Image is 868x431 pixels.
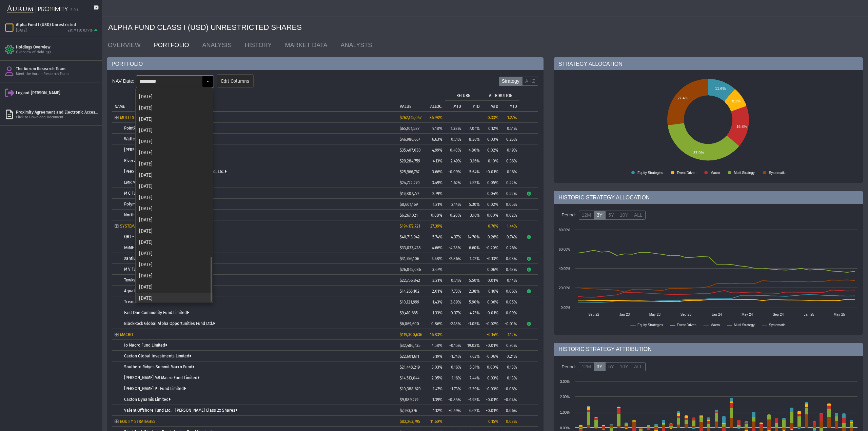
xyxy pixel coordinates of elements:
[554,57,863,70] div: STRATEGY ALLOCATION
[463,134,482,144] td: 8.36%
[579,362,594,372] label: 12M
[501,361,519,372] td: 0.13%
[432,256,442,261] span: 4.48%
[742,313,753,316] text: May-24
[16,66,99,72] div: The Aurum Research Team
[400,278,420,283] span: $22,756,842
[423,90,445,111] td: Column ALLOC.
[804,313,814,316] text: Jan-25
[619,313,630,316] text: Jan-23
[445,253,463,264] td: -2.86%
[445,405,463,416] td: -0.49%
[715,86,726,91] text: 11.6%
[124,180,189,185] a: LMR Multi-Strategy Fund Limited**
[400,202,418,207] span: $8,601,169
[136,270,213,281] div: [DATE]
[432,289,442,294] span: 2.01%
[445,351,463,361] td: -1.74%
[445,394,463,405] td: -0.85%
[482,275,501,286] td: 0.01%
[482,296,501,307] td: -0.06%
[124,289,182,293] a: Aquatic Argo Offshore Fund LP
[559,267,570,271] text: 40.00%
[120,224,142,229] span: SYSTEMATIC
[400,159,420,163] span: $29,284,759
[432,246,442,250] span: 4.66%
[400,408,417,413] span: $7,973,376
[501,307,519,318] td: -0.09%
[397,90,423,111] td: Column VALUE
[463,166,482,177] td: 5.64%
[501,100,519,111] td: Column YTD
[136,170,213,181] div: [DATE]
[445,307,463,318] td: -0.37%
[400,332,422,337] span: $119,300,636
[136,114,213,125] div: [DATE]
[124,365,194,369] a: Southern Ridges Summit Macro Fund
[136,293,213,304] div: [DATE]
[400,311,418,315] span: $9,410,665
[711,323,720,327] text: Macro
[445,372,463,383] td: -1.16%
[445,340,463,351] td: -0.15%
[400,170,419,174] span: $25,966,767
[400,104,411,109] p: VALUE
[136,237,213,248] div: [DATE]
[445,177,463,188] td: 1.62%
[107,57,544,70] div: PORTFOLIO
[482,134,501,144] td: 0.03%
[501,372,519,383] td: 0.13%
[501,231,519,242] td: 0.74%
[711,171,720,175] text: Macro
[16,22,99,27] div: Alpha Fund I (USD) Unrestricted
[519,90,538,111] td: Column
[136,281,213,293] div: [DATE]
[432,311,442,315] span: 1.33%
[400,224,420,229] span: $194,172,721
[400,343,420,348] span: $32,486,435
[400,300,419,305] span: $10,121,999
[136,248,213,259] div: [DATE]
[637,171,663,175] text: Equity Strategies
[124,137,185,141] a: Walleye Opportunities Fund Ltd
[561,306,570,310] text: 0.00%
[769,171,786,175] text: Systematic
[501,383,519,394] td: -0.06%
[432,300,442,305] span: 1.43%
[445,134,463,144] td: 0.51%
[482,199,501,210] td: 0.02%
[501,242,519,253] td: 0.26%
[432,278,442,283] span: 3.21%
[400,267,421,272] span: $26,045,036
[560,380,570,384] text: 3.00%
[430,332,442,337] span: 16.83%
[482,340,501,351] td: -0.01%
[112,75,136,87] div: NAV Date:
[463,405,482,416] td: 6.62%
[120,419,156,424] span: EQUITY STRATEGIES
[400,137,420,142] span: $46,986,667
[400,321,419,326] span: $6,069,600
[124,321,215,326] a: BlackRock Global Alpha Opportunities Fund Ltd.
[649,313,661,316] text: May-23
[445,231,463,242] td: -4.37%
[124,169,226,174] a: [PERSON_NAME] Strategic Partners Offshore Fund, Ltd.
[712,313,722,316] text: Jan-24
[485,224,498,229] div: -0.76%
[501,340,519,351] td: 0.70%
[124,354,191,358] a: Caxton Global Investments Limited
[430,419,442,424] span: 11.60%
[120,115,150,120] span: MULTI STRATEGY
[463,383,482,394] td: -2.39%
[463,351,482,361] td: 7.63%
[482,286,501,296] td: -0.16%
[217,74,254,87] dx-button: Edit Columns
[432,235,442,239] span: 5.74%
[463,199,482,210] td: 5.30%
[463,340,482,351] td: 19.03%
[482,166,501,177] td: -0.01%
[400,213,418,218] span: $6,267,021
[136,226,213,237] div: [DATE]
[136,147,213,158] div: [DATE]
[433,202,442,207] span: 1.21%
